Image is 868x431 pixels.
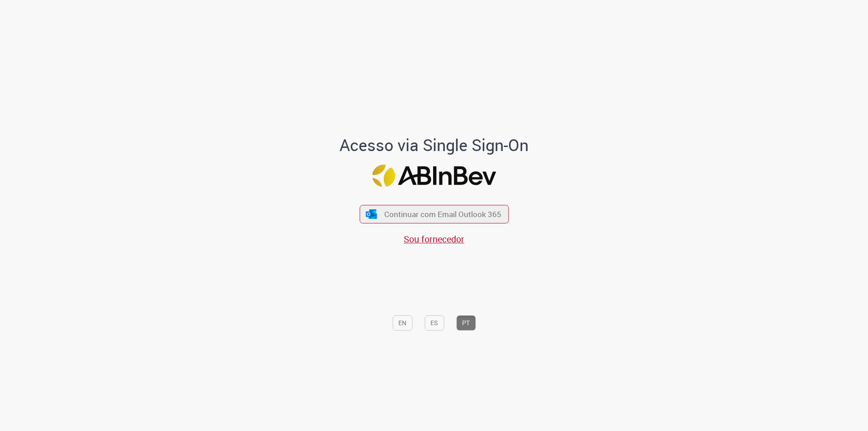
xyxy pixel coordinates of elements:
button: ícone Azure/Microsoft 360 Continuar com Email Outlook 365 [359,205,509,223]
span: Continuar com Email Outlook 365 [384,209,501,220]
button: EN [392,316,412,331]
button: PT [456,316,476,331]
img: ícone Azure/Microsoft 360 [365,209,378,219]
button: ES [425,316,444,331]
img: Logo ABInBev [372,165,496,187]
h1: Acesso via Single Sign-On [309,136,560,154]
a: Sou fornecedor [404,233,464,246]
